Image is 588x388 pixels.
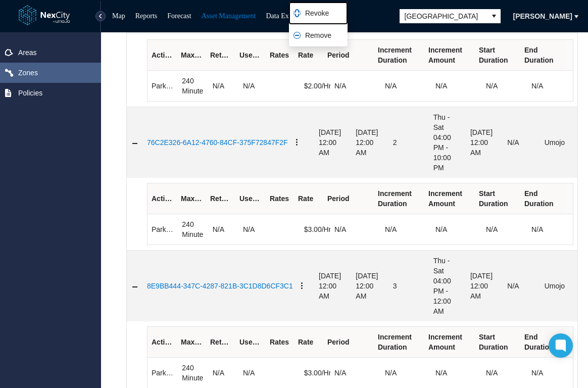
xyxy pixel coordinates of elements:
span: Period [327,337,350,347]
span: [PERSON_NAME] [513,11,572,21]
span: Rates [270,50,289,60]
td: Parking [148,358,178,388]
td: N/A [239,358,269,388]
span: Start Duration [479,45,516,65]
td: 240 Minute [178,71,208,101]
div: N/A [385,224,427,234]
span: Rates [270,193,289,204]
td: Parking [148,71,178,101]
span: Return Interval [210,193,231,204]
span: Thu - Sat [433,256,462,276]
button: [PERSON_NAME] [507,8,579,24]
a: Collapse detail row [131,138,139,147]
span: [GEOGRAPHIC_DATA] [405,11,482,21]
td: 240 Minute [178,214,208,245]
div: $3.00/Hr [304,368,326,378]
span: User Classes [239,50,261,60]
a: 8E9BB444-347C-4287-821B-3C1D8D6CF3C1 [147,281,293,291]
td: N/A [239,214,269,245]
td: N/A [209,358,239,388]
td: 240 Minute [178,358,208,388]
div: N/A [435,224,478,234]
a: Reports [135,12,158,20]
span: Increment Duration [378,332,420,352]
span: Increment Amount [428,188,471,209]
td: N/A [209,71,239,101]
span: Max Stay [181,337,202,347]
span: Remove [305,30,331,40]
span: 04:00 PM - 10:00 PM [433,132,462,173]
div: N/A [435,81,478,91]
td: [DATE] 12:00 AM [315,251,352,321]
span: User Classes [239,193,261,204]
span: Thu - Sat [433,112,462,132]
span: Areas [18,47,37,58]
a: Collapse detail row [131,282,139,290]
td: 3 [389,251,429,321]
td: Umojo [541,251,577,321]
span: Return Interval [210,50,231,60]
div: N/A [486,368,523,378]
td: [DATE] 12:00 AM [466,251,503,321]
span: Start Duration [479,332,516,352]
span: Increment Duration [378,45,420,65]
span: Increment Duration [378,188,420,209]
div: N/A [531,368,569,378]
img: areas.svg [5,49,13,56]
span: Rate [298,193,313,204]
td: [DATE] 12:00 AM [352,107,388,178]
img: zones.svg [5,69,13,77]
span: Period [327,193,350,204]
div: N/A [334,81,377,91]
span: Return Interval [210,337,231,347]
td: N/A [209,214,239,245]
td: N/A [503,107,540,178]
span: Activity [152,50,173,60]
span: Revoke [305,8,331,18]
span: End Duration [524,332,562,352]
a: Data Export [266,12,300,20]
a: Map [112,12,125,20]
div: Table [148,40,573,101]
div: N/A [334,224,377,234]
span: End Duration [524,45,562,65]
span: Activity [152,193,173,204]
span: Activity [152,337,173,347]
td: Parking [148,214,178,245]
div: N/A [385,368,427,378]
div: N/A [385,81,427,91]
td: N/A [239,71,269,101]
td: Umojo [541,107,577,178]
span: User Classes [239,337,261,347]
span: Policies [18,88,42,98]
div: $2.00/Hr [304,81,326,91]
div: $3.00/Hr [304,224,326,234]
li: Revoke [289,2,348,24]
div: Table [148,183,573,245]
span: Period [327,50,350,60]
div: N/A [531,224,569,234]
div: N/A [486,81,523,91]
a: Asset Management [202,12,256,20]
td: [DATE] 12:00 AM [315,107,352,178]
li: Remove [289,24,348,46]
a: 76C2E326-6A12-4760-84CF-375F72847F2F [147,137,288,148]
div: N/A [435,368,478,378]
span: Max Stay [181,193,202,204]
span: Increment Amount [428,332,471,352]
span: Rate [298,50,313,60]
div: Table [148,327,573,388]
span: Zones [18,68,38,78]
span: Rate [298,337,313,347]
span: Increment Amount [428,45,471,65]
td: N/A [503,251,540,321]
div: N/A [531,81,569,91]
span: Start Duration [479,188,516,209]
span: Rates [270,337,289,347]
a: Forecast [167,12,191,20]
span: 04:00 PM - 12:00 AM [433,276,462,316]
td: 2 [389,107,429,178]
button: select [487,9,501,23]
span: Max Stay [181,50,202,60]
span: End Duration [524,188,562,209]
